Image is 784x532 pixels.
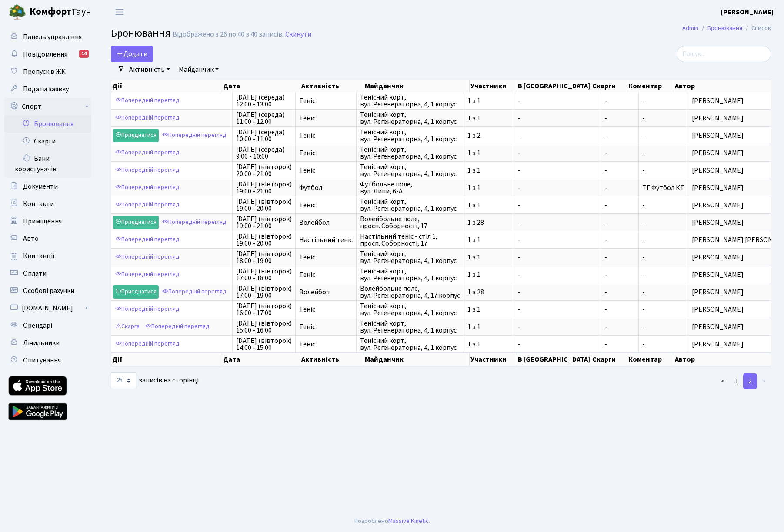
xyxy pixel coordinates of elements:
a: Лічильники [4,334,91,352]
span: - [604,289,635,296]
span: - [642,200,645,210]
th: Автор [674,80,782,92]
span: 1 з 1 [467,167,510,174]
span: - [642,287,645,297]
span: Теніс [299,167,353,174]
th: Майданчик [364,80,470,92]
span: Футбольне поле, вул. Липи, 6-А [360,181,460,195]
span: - [518,167,597,174]
span: Теніс [299,254,353,261]
span: - [518,150,597,156]
a: Приєднатися [113,129,159,142]
a: Приєднатися [113,285,159,299]
a: Орендарі [4,317,91,334]
label: записів на сторінці [111,372,199,389]
span: 1 з 28 [467,219,510,226]
span: - [518,306,597,313]
span: - [642,218,645,227]
a: [PERSON_NAME] [721,7,774,17]
span: - [604,97,635,104]
a: Документи [4,178,91,195]
span: - [518,341,597,348]
span: - [642,270,645,279]
span: - [518,323,597,330]
a: Скарги [4,133,91,150]
span: [DATE] (вівторок) 19:00 - 20:00 [236,198,292,212]
a: Скинути [285,30,311,39]
span: Настільний теніс [299,236,353,243]
a: Повідомлення14 [4,46,91,63]
a: < [716,373,730,389]
span: Волейбольне поле, вул. Регенераторна, 4, 17 корпус [360,285,460,299]
span: Документи [23,182,58,191]
a: Скарга [113,320,142,333]
span: Теніс [299,150,353,156]
span: 1 з 1 [467,254,510,261]
a: Особові рахунки [4,282,91,299]
th: В [GEOGRAPHIC_DATA] [517,80,591,92]
a: Пропуск в ЖК [4,63,91,80]
span: - [518,97,597,104]
span: Тенісний корт, вул. Регенераторна, 4, 1 корпус [360,163,460,177]
th: Дата [222,80,300,92]
span: Тенісний корт, вул. Регенераторна, 4, 1 корпус [360,198,460,212]
span: - [604,254,635,261]
a: Попередній перегляд [113,337,182,351]
a: Майданчик [175,62,222,77]
span: [DATE] (вівторок) 19:00 - 21:00 [236,216,292,229]
a: Попередній перегляд [113,163,182,177]
span: Повідомлення [23,50,67,59]
div: 14 [79,50,89,58]
span: 1 з 28 [467,289,510,296]
input: Пошук... [677,46,771,62]
span: Подати заявку [23,84,69,94]
span: 1 з 1 [467,341,510,348]
span: - [518,115,597,122]
span: 1 з 1 [467,150,510,156]
span: Квитанції [23,251,55,261]
a: 1 [730,373,744,389]
span: 1 з 1 [467,115,510,122]
th: Участники [470,353,517,366]
span: Теніс [299,306,353,313]
span: [DATE] (середа) 9:00 - 10:00 [236,146,292,160]
span: Тенісний корт, вул. Регенераторна, 4, 1 корпус [360,268,460,282]
a: Авто [4,230,91,247]
span: - [604,202,635,209]
span: Оплати [23,269,47,278]
span: - [642,339,645,349]
a: Попередній перегляд [143,320,212,333]
span: Волейбол [299,219,353,226]
span: - [604,219,635,226]
span: - [518,202,597,209]
span: Тенісний корт, вул. Регенераторна, 4, 1 корпус [360,146,460,160]
th: Дії [111,353,222,366]
a: Попередній перегляд [160,129,229,142]
div: Відображено з 26 по 40 з 40 записів. [173,30,284,39]
th: Дата [222,353,300,366]
span: - [642,322,645,332]
th: Коментар [627,353,674,366]
span: [DATE] (вівторок) 16:00 - 17:00 [236,303,292,316]
span: [DATE] (вівторок) 19:00 - 21:00 [236,181,292,195]
button: Переключити навігацію [109,5,130,19]
span: Орендарі [23,321,52,330]
span: Тенісний корт, вул. Регенераторна, 4, 1 корпус [360,111,460,125]
span: [DATE] (вівторок) 20:00 - 21:00 [236,163,292,177]
th: Автор [674,353,782,366]
th: Активність [300,80,364,92]
span: 1 з 1 [467,184,510,191]
span: [DATE] (вівторок) 14:00 - 15:00 [236,337,292,351]
span: Теніс [299,323,353,330]
span: 1 з 1 [467,306,510,313]
span: - [642,305,645,314]
a: Оплати [4,265,91,282]
span: Теніс [299,132,353,139]
span: Контакти [23,199,54,209]
span: 1 з 1 [467,271,510,278]
span: Волейбол [299,289,353,296]
span: - [518,184,597,191]
a: [DOMAIN_NAME] [4,299,91,317]
th: Скарги [591,80,627,92]
span: 1 з 1 [467,202,510,209]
